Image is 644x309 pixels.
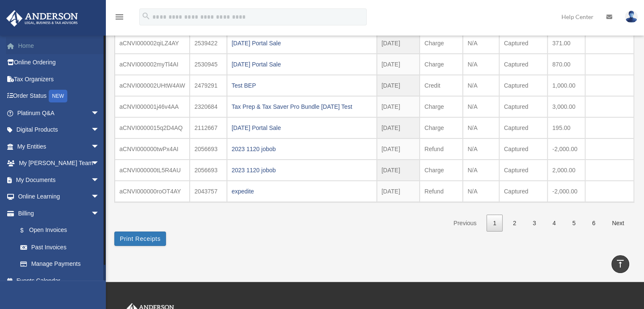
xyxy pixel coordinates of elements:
td: 2,000.00 [547,160,585,181]
div: [DATE] Portal Sale [232,122,372,134]
a: 4 [546,215,562,232]
a: Platinum Q&Aarrow_drop_down [6,105,112,121]
a: Tax Organizers [6,71,112,88]
span: arrow_drop_down [91,205,108,222]
td: aCNVI0000015q2D4AQ [115,117,190,138]
td: 371.00 [547,33,585,54]
td: aCNVI000000twPx4AI [115,138,190,160]
td: aCNVI000002myTl4AI [115,54,190,75]
td: N/A [463,75,499,96]
td: aCNVI000001j46v4AA [115,96,190,117]
td: Captured [499,96,547,117]
a: Previous [447,215,483,232]
td: [DATE] [377,75,420,96]
div: 2023 1120 jobob [232,143,372,155]
span: $ [25,225,29,236]
td: [DATE] [377,33,420,54]
div: [DATE] Portal Sale [232,37,372,49]
td: 1,000.00 [547,75,585,96]
td: -2,000.00 [547,138,585,160]
a: Billingarrow_drop_down [6,205,112,222]
td: 2043757 [190,181,227,202]
a: 2 [506,215,522,232]
a: 1 [486,215,503,232]
a: vertical_align_top [611,255,629,273]
td: aCNVI000002UHtW4AW [115,75,190,96]
td: Captured [499,160,547,181]
td: [DATE] [377,138,420,160]
td: [DATE] [377,96,420,117]
img: Anderson Advisors Platinum Portal [4,10,80,27]
td: Charge [420,54,463,75]
a: 3 [526,215,542,232]
td: -2,000.00 [547,181,585,202]
a: Past Invoices [12,239,108,256]
td: 2112667 [190,117,227,138]
span: arrow_drop_down [91,171,108,189]
td: Captured [499,138,547,160]
td: Charge [420,117,463,138]
span: arrow_drop_down [91,188,108,206]
td: 2539422 [190,33,227,54]
td: Captured [499,75,547,96]
span: arrow_drop_down [91,138,108,155]
span: arrow_drop_down [91,121,108,139]
td: 2320684 [190,96,227,117]
td: Refund [420,181,463,202]
img: User Pic [625,11,638,23]
td: N/A [463,138,499,160]
i: vertical_align_top [615,259,625,269]
i: menu [114,12,124,22]
a: 6 [586,215,602,232]
div: [DATE] Portal Sale [232,58,372,70]
div: expedite [232,185,372,197]
td: 870.00 [547,54,585,75]
td: N/A [463,96,499,117]
td: N/A [463,181,499,202]
td: Captured [499,181,547,202]
a: My Entitiesarrow_drop_down [6,138,112,155]
a: Order StatusNEW [6,88,112,105]
td: Captured [499,117,547,138]
td: N/A [463,54,499,75]
div: NEW [49,90,67,102]
a: Events Calendar [6,272,112,289]
td: Captured [499,33,547,54]
a: Home [6,37,112,54]
td: 2479291 [190,75,227,96]
a: Online Learningarrow_drop_down [6,188,112,205]
a: My Documentsarrow_drop_down [6,171,112,188]
i: search [141,11,151,21]
td: N/A [463,117,499,138]
td: N/A [463,33,499,54]
td: Charge [420,33,463,54]
td: Captured [499,54,547,75]
div: 2023 1120 jobob [232,164,372,176]
div: Test BEP [232,80,372,91]
td: 3,000.00 [547,96,585,117]
a: Manage Payments [12,256,112,273]
td: Charge [420,96,463,117]
td: [DATE] [377,117,420,138]
td: 2056693 [190,138,227,160]
a: My [PERSON_NAME] Teamarrow_drop_down [6,155,112,172]
button: Print Receipts [114,232,166,246]
td: aCNVI000000tL5R4AU [115,160,190,181]
a: 5 [566,215,582,232]
td: Refund [420,138,463,160]
div: Tax Prep & Tax Saver Pro Bundle [DATE] Test [232,101,372,113]
td: aCNVI000002qiLZ4AY [115,33,190,54]
a: menu [114,15,124,22]
a: Digital Productsarrow_drop_down [6,121,112,138]
td: 2056693 [190,160,227,181]
span: arrow_drop_down [91,155,108,172]
td: N/A [463,160,499,181]
a: Next [605,215,630,232]
td: [DATE] [377,181,420,202]
td: Credit [420,75,463,96]
td: 195.00 [547,117,585,138]
a: $Open Invoices [12,222,112,239]
td: [DATE] [377,160,420,181]
td: 2530945 [190,54,227,75]
td: [DATE] [377,54,420,75]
